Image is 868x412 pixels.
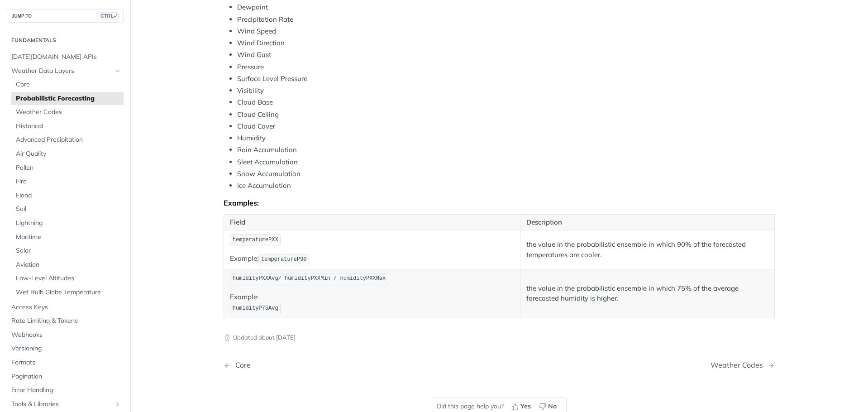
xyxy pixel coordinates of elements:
[7,36,124,44] h2: Fundamentals
[237,2,775,13] li: Dewpoint
[230,217,514,228] p: Field
[520,402,531,411] span: Yes
[99,12,119,19] span: CTRL-/
[16,205,121,214] span: Soil
[11,216,124,230] a: Lightning
[16,288,121,297] span: Wet Bulb Globe Temperature
[224,361,460,369] a: Previous Page: Core
[7,301,124,314] a: Access Keys
[526,217,768,228] p: Description
[230,253,514,266] p: Example:
[11,202,124,216] a: Soil
[11,189,124,202] a: Flood
[7,314,124,328] a: Rate Limiting & Tokens
[11,386,121,395] span: Error Handling
[237,97,775,108] li: Cloud Base
[7,370,124,383] a: Pagination
[11,358,121,367] span: Formats
[11,286,124,299] a: Wet Bulb Globe Temperature
[237,121,775,132] li: Cloud Cover
[233,237,278,243] span: temperaturePXX
[16,80,121,89] span: Core
[11,272,124,285] a: Low-Level Altitudes
[16,191,121,200] span: Flood
[7,64,124,78] a: Weather Data LayersHide subpages for Weather Data Layers
[237,169,775,179] li: Snow Accumulation
[237,181,775,191] li: Ice Accumulation
[16,149,121,158] span: Air Quality
[237,86,775,96] li: Visibility
[237,145,775,155] li: Rain Accumulation
[11,105,124,119] a: Weather Codes
[237,62,775,72] li: Pressure
[11,120,124,133] a: Historical
[16,260,121,269] span: Aviation
[11,53,121,62] span: [DATE][DOMAIN_NAME] APIs
[11,303,121,312] span: Access Keys
[16,135,121,144] span: Advanced Precipitation
[526,283,768,304] p: the value in the probabilistic ensemble in which 75% of the average forecasted humidity is higher.
[11,316,121,326] span: Rate Limiting & Tokens
[11,92,124,105] a: Probabilistic Forecasting
[11,372,121,381] span: Pagination
[233,305,278,311] span: humidityP75Avg
[16,122,121,131] span: Historical
[7,356,124,369] a: Formats
[7,9,124,23] button: JUMP TOCTRL-/
[16,108,121,117] span: Weather Codes
[11,161,124,175] a: Pollen
[237,74,775,84] li: Surface Level Pressure
[548,402,557,411] span: No
[7,328,124,342] a: Webhooks
[16,94,121,103] span: Probabilistic Forecasting
[16,246,121,255] span: Solar
[11,133,124,147] a: Advanced Precipitation
[231,361,251,369] div: Core
[224,198,775,207] div: Examples:
[237,26,775,37] li: Wind Speed
[526,240,768,260] p: the value in the probabilistic ensemble in which 90% of the forecasted temperatures are cooler.
[711,361,775,369] a: Next Page: Weather Codes
[11,175,124,188] a: Fire
[237,14,775,25] li: Precipitation Rate
[11,67,112,76] span: Weather Data Layers
[114,67,121,75] button: Hide subpages for Weather Data Layers
[11,147,124,161] a: Air Quality
[224,352,775,378] nav: Pagination Controls
[114,401,121,408] button: Show subpages for Tools & Libraries
[11,230,124,244] a: Maritime
[237,157,775,168] li: Sleet Accumulation
[11,244,124,258] a: Solar
[237,110,775,120] li: Cloud Ceiling
[11,344,121,353] span: Versioning
[11,331,121,340] span: Webhooks
[16,177,121,186] span: Fire
[237,50,775,60] li: Wind Gust
[237,38,775,48] li: Wind Direction
[16,274,121,283] span: Low-Level Altitudes
[261,256,307,263] span: temperatureP90
[224,333,775,342] p: Updated about [DATE]
[711,361,768,369] div: Weather Codes
[11,258,124,272] a: Aviation
[11,78,124,91] a: Core
[16,233,121,242] span: Maritime
[16,219,121,228] span: Lightning
[230,292,514,315] p: Example:
[7,50,124,64] a: [DATE][DOMAIN_NAME] APIs
[11,400,112,409] span: Tools & Libraries
[7,342,124,355] a: Versioning
[237,133,775,144] li: Humidity
[7,383,124,397] a: Error Handling
[7,398,124,411] a: Tools & LibrariesShow subpages for Tools & Libraries
[16,163,121,172] span: Pollen
[233,275,386,282] span: humidityPXXAvg/ humidityPXXMin / humidityPXXMax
